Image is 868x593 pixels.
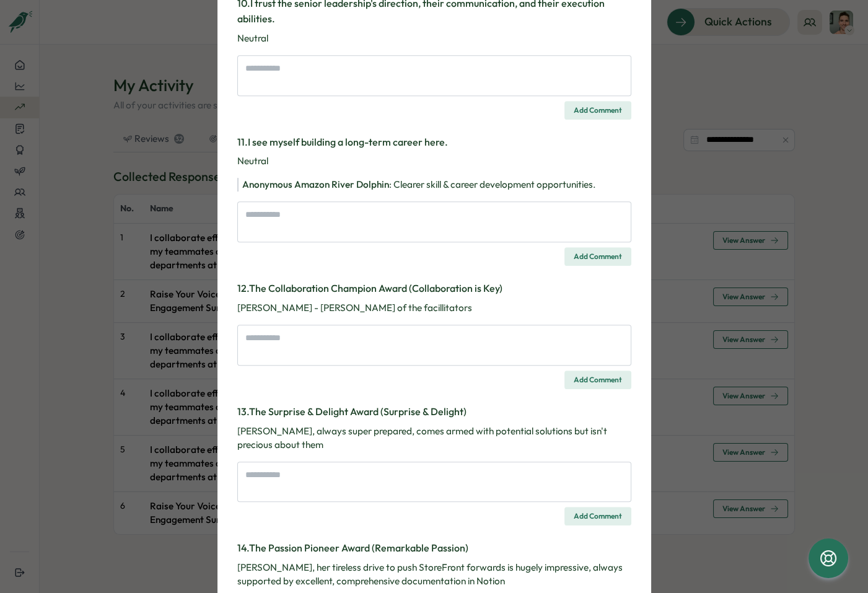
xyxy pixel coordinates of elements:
p: [PERSON_NAME], her tireless drive to push StoreFront forwards is hugely impressive, always suppor... [237,561,631,588]
h3: 13 . The Surprise & Delight Award (Surprise & Delight) [237,404,631,419]
span: Clearer skill & career development opportunities. [393,178,595,190]
h3: 11 . I see myself building a long-term career here. [237,134,631,150]
span: Add Comment [574,102,622,119]
p: [PERSON_NAME], always super prepared, comes armed with potential solutions but isn't precious abo... [237,424,631,452]
h3: 12 . The Collaboration Champion Award (Collaboration is Key) [237,281,631,296]
span: Add Comment [574,507,622,525]
h3: 14 . The Passion Pioneer Award (Remarkable Passion) [237,540,631,556]
button: Add Comment [564,371,631,389]
span: Add Comment [574,371,622,389]
span: Anonymous Amazon River Dolphin [242,178,389,190]
p: Neutral [237,154,631,168]
p: [PERSON_NAME] - [PERSON_NAME] of the facillitators [237,301,631,315]
button: Add Comment [564,507,631,525]
button: Add Comment [564,101,631,120]
div: : [242,178,631,191]
p: Neutral [237,32,631,45]
span: Add Comment [574,248,622,265]
button: Add Comment [564,247,631,266]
